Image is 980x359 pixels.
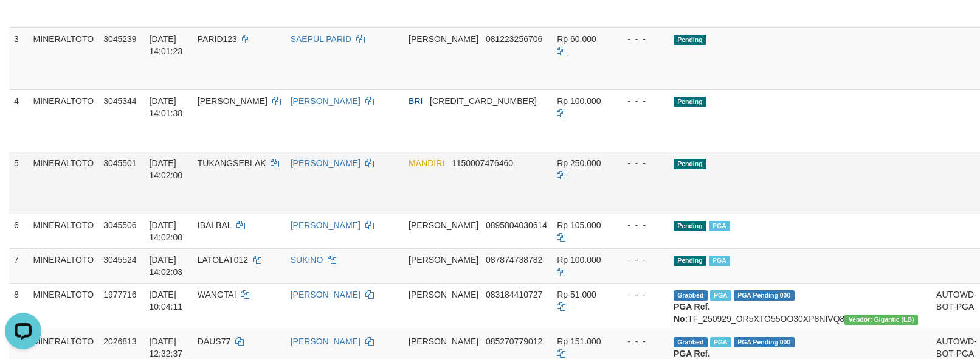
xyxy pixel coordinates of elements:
span: [PERSON_NAME] [409,336,478,346]
span: Rp 151.000 [557,336,601,346]
b: PGA Ref. No: [674,302,710,324]
span: 2026813 [103,336,137,346]
a: [PERSON_NAME] [291,158,361,168]
span: 3045501 [103,158,137,168]
span: Rp 105.000 [557,220,601,230]
span: Copy 0895804030614 to clipboard [486,220,547,230]
span: BRI [409,96,423,106]
span: Pending [674,159,706,169]
td: MINERALTOTO [29,214,99,248]
span: 1977716 [103,290,137,299]
span: [DATE] 14:01:23 [150,34,183,56]
span: PGA Pending [734,337,795,347]
div: - - - [618,254,664,266]
span: MANDIRI [409,158,444,168]
span: [DATE] 12:32:37 [150,336,183,358]
td: 4 [9,89,29,152]
span: Rp 51.000 [557,290,596,299]
div: - - - [618,335,664,347]
a: [PERSON_NAME] [291,220,361,230]
span: LATOLAT012 [198,255,248,265]
span: Copy 341701058474538 to clipboard [430,96,537,106]
span: [DATE] 14:02:00 [150,158,183,180]
button: Open LiveChat chat widget [5,5,41,41]
span: 3045239 [103,34,137,44]
span: 3045506 [103,220,137,230]
span: Pending [674,221,706,231]
span: [DATE] 14:01:38 [150,96,183,118]
span: Pending [674,97,706,107]
a: SUKINO [291,255,323,265]
span: WANGTAI [198,290,236,299]
td: TF_250929_OR5XTO55OO30XP8NIVQ8 [669,283,931,330]
span: 3045524 [103,255,137,265]
td: MINERALTOTO [29,27,99,89]
td: 6 [9,214,29,248]
span: TUKANGSEBLAK [198,158,266,168]
span: Copy 083184410727 to clipboard [486,290,542,299]
div: - - - [618,157,664,169]
td: MINERALTOTO [29,89,99,152]
a: [PERSON_NAME] [291,96,361,106]
span: Grabbed [674,290,708,301]
span: Copy 087874738782 to clipboard [486,255,542,265]
span: Vendor URL: https://dashboard.q2checkout.com/secure [844,315,918,325]
span: PGA Pending [734,290,795,301]
span: [DATE] 14:02:00 [150,220,183,242]
span: Copy 1150007476460 to clipboard [452,158,513,168]
td: 8 [9,283,29,330]
div: - - - [618,33,664,45]
span: [PERSON_NAME] [409,255,478,265]
td: 7 [9,248,29,283]
td: MINERALTOTO [29,152,99,214]
td: 5 [9,152,29,214]
a: [PERSON_NAME] [291,336,361,346]
span: PARID123 [198,34,237,44]
span: Copy 085270779012 to clipboard [486,336,542,346]
span: [DATE] 14:02:03 [150,255,183,277]
td: 3 [9,27,29,89]
span: [PERSON_NAME] [198,96,267,106]
span: Pending [674,256,706,266]
span: Marked by bylanggota2 [710,290,731,301]
span: [DATE] 10:04:11 [150,290,183,312]
span: Pending [674,35,706,45]
span: Copy 081223256706 to clipboard [486,34,542,44]
div: - - - [618,219,664,231]
span: PGA [709,256,730,266]
div: - - - [618,95,664,107]
td: MINERALTOTO [29,248,99,283]
span: Grabbed [674,337,708,347]
span: [PERSON_NAME] [409,220,478,230]
span: 3045344 [103,96,137,106]
a: SAEPUL PARID [291,34,351,44]
a: [PERSON_NAME] [291,290,361,299]
span: Rp 100.000 [557,255,601,265]
span: Rp 250.000 [557,158,601,168]
span: Marked by bylanggota2 [710,337,731,347]
span: PGA [709,221,730,231]
span: [PERSON_NAME] [409,290,478,299]
span: IBALBAL [198,220,232,230]
span: Rp 100.000 [557,96,601,106]
div: - - - [618,288,664,301]
span: Rp 60.000 [557,34,596,44]
span: DAUS77 [198,336,230,346]
span: [PERSON_NAME] [409,34,478,44]
td: MINERALTOTO [29,283,99,330]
